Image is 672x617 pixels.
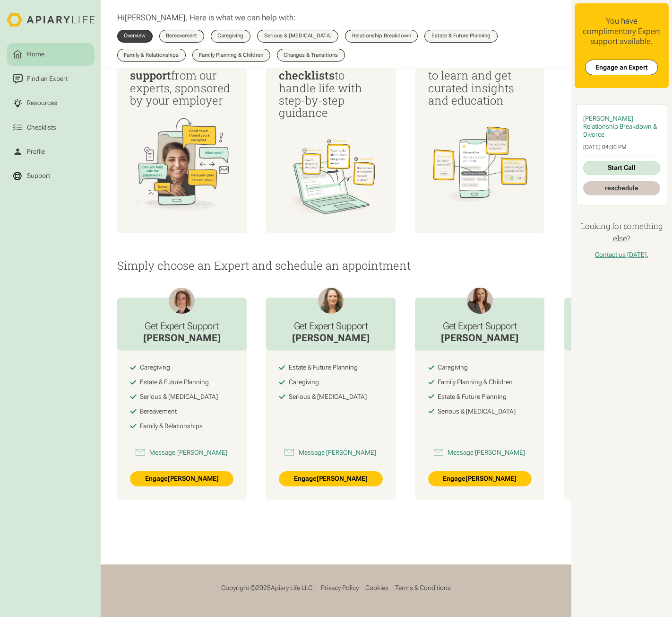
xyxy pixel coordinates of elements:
[7,43,95,66] a: Home
[25,98,59,108] div: Resources
[177,449,227,457] div: [PERSON_NAME]
[299,449,325,457] div: Message
[279,471,382,487] a: Engage[PERSON_NAME]
[583,161,660,175] a: Start Call
[289,393,367,401] div: Serious & [MEDICAL_DATA]
[25,49,46,59] div: Home
[7,116,95,139] a: Checklists
[117,13,296,23] p: Hi . Here is what we can help with:
[581,16,662,46] div: You have complimentary Expert support available.
[575,220,669,244] h4: Looking for something else?
[140,393,218,401] div: Serious & [MEDICAL_DATA]
[256,584,271,591] span: 2025
[441,320,518,332] h3: Get Expert Support
[140,407,177,415] div: Bereavement
[448,449,474,457] div: Message
[125,13,185,22] span: [PERSON_NAME]
[365,584,388,592] a: Cookies
[192,49,270,62] a: Family Planning & Children
[140,422,203,430] div: Family & Relationships
[475,449,525,457] div: [PERSON_NAME]
[424,30,497,43] a: Estate & Future Planning
[583,144,660,151] div: [DATE] 04:30 PM
[583,115,633,122] span: [PERSON_NAME]
[159,30,204,43] a: Bereavement
[415,44,544,233] a: View resources to learn and get curated insights and education
[583,181,660,195] a: reschedule
[395,584,451,592] a: Terms & Conditions
[117,44,247,233] a: Receive dedicated supportfrom our experts, sponsored by your employer
[438,363,468,371] div: Caregiving
[292,332,370,344] div: [PERSON_NAME]
[284,53,338,58] div: Changes & Transitions
[25,123,58,132] div: Checklists
[441,332,518,344] div: [PERSON_NAME]
[257,30,338,43] a: Serious & [MEDICAL_DATA]
[428,447,532,458] a: Message[PERSON_NAME]
[124,53,179,58] div: Family & Relationships
[289,378,319,386] div: Caregiving
[585,60,658,75] a: Engage an Expert
[25,74,69,84] div: Find an Expert
[130,55,228,83] span: Receive dedicated support
[117,30,153,43] a: Overview
[289,363,358,371] div: Estate & Future Planning
[326,449,376,457] div: [PERSON_NAME]
[438,407,516,415] div: Serious & [MEDICAL_DATA]
[221,584,314,592] div: Copyright © Apiary Life LLC.
[583,123,657,138] span: Relationship Breakdown & Divorce
[292,320,370,332] h3: Get Expert Support
[279,55,335,83] span: Choose checklists
[279,57,382,119] div: to handle life with step-by-step guidance
[438,378,513,386] div: Family Planning & Children
[25,171,52,181] div: Support
[140,363,170,371] div: Caregiving
[428,57,532,107] div: to learn and get curated insights and education
[7,140,95,163] a: Profile
[345,30,418,43] a: Relationship Breakdown
[217,33,243,38] div: Caregiving
[279,447,382,458] a: Message[PERSON_NAME]
[277,49,345,62] a: Changes & Transitions
[117,259,555,272] p: Simply choose an Expert and schedule an appointment
[166,33,197,38] div: Bereavement
[352,33,411,38] div: Relationship Breakdown
[140,378,209,386] div: Estate & Future Planning
[431,33,491,38] div: Estate & Future Planning
[149,449,175,457] div: Message
[143,332,221,344] div: [PERSON_NAME]
[7,92,95,115] a: Resources
[25,147,46,157] div: Profile
[595,251,648,258] a: Contact us [DATE].
[438,393,507,401] div: Estate & Future Planning
[117,49,186,62] a: Family & Relationships
[266,44,396,233] a: Choose checkliststo handle life with step-by-step guidance
[130,57,233,107] div: from our experts, sponsored by your employer
[264,33,332,38] div: Serious & [MEDICAL_DATA]
[130,447,233,458] a: Message[PERSON_NAME]
[143,320,221,332] h3: Get Expert Support
[7,165,95,187] a: Support
[428,471,532,487] a: Engage[PERSON_NAME]
[211,30,250,43] a: Caregiving
[7,67,95,90] a: Find an Expert
[199,53,263,58] div: Family Planning & Children
[321,584,359,592] a: Privacy Policy
[130,471,233,487] a: Engage[PERSON_NAME]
